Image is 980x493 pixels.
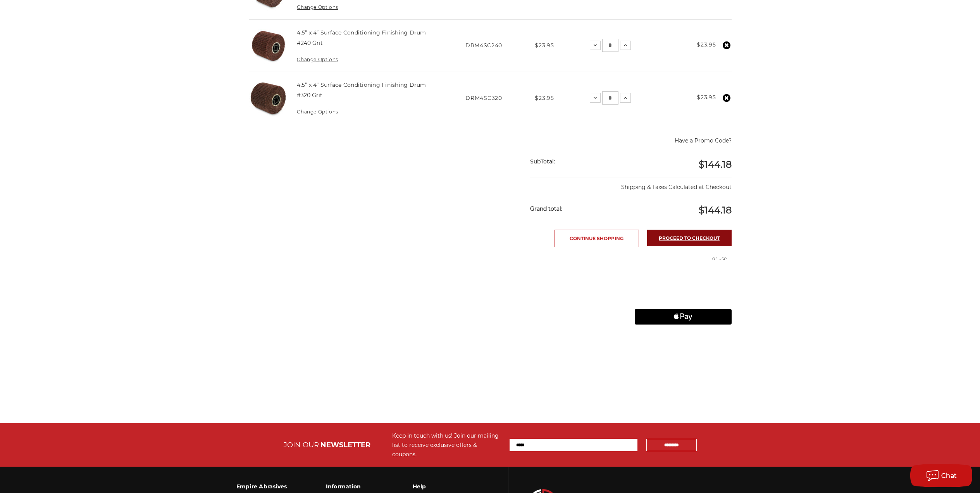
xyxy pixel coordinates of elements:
a: Change Options [297,57,338,62]
span: NEWSLETTER [320,441,370,449]
img: 4.5” x 4” Surface Conditioning Finishing Drum [249,79,288,117]
dd: #320 Grit [297,91,322,100]
iframe: PayPal-paylater [635,290,732,305]
a: Proceed to checkout [647,230,732,246]
span: $23.95 [535,94,554,101]
strong: Grand total: [530,205,562,212]
strong: $23.95 [697,94,716,101]
span: DRM4SC240 [465,42,502,49]
span: JOIN OUR [284,441,319,449]
input: 4.5” x 4” Surface Conditioning Finishing Drum Quantity: [602,91,618,105]
span: $144.18 [699,159,732,170]
dd: #240 Grit [297,39,323,47]
div: SubTotal: [530,152,631,171]
strong: $23.95 [697,41,716,48]
input: 4.5” x 4” Surface Conditioning Finishing Drum Quantity: [602,39,618,52]
button: Have a Promo Code? [675,137,732,145]
img: 4.5” x 4” Surface Conditioning Finishing Drum [249,26,288,65]
span: $144.18 [699,204,732,216]
a: Change Options [297,4,338,10]
iframe: PayPal-paypal [635,270,732,286]
div: Keep in touch with us! Join our mailing list to receive exclusive offers & coupons. [392,431,502,459]
p: -- or use -- [635,255,732,262]
p: Shipping & Taxes Calculated at Checkout [530,177,731,191]
a: 4.5” x 4” Surface Conditioning Finishing Drum [297,29,426,36]
span: $23.95 [535,42,554,49]
button: Chat [910,464,972,487]
a: Continue Shopping [555,230,639,247]
a: Change Options [297,109,338,115]
span: Chat [941,472,957,479]
span: DRM4SC320 [465,94,502,101]
a: 4.5” x 4” Surface Conditioning Finishing Drum [297,81,426,88]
